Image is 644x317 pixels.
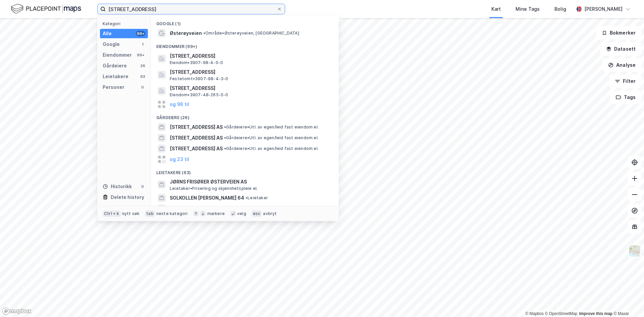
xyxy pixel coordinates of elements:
span: • [203,31,205,36]
div: Kategori [103,21,148,26]
span: Eiendom • 3907-98-4-0-0 [170,60,223,65]
span: RADIO 3,16 AS [170,205,203,213]
div: Leietakere (93) [151,165,339,177]
div: avbryt [263,211,277,216]
div: Kart [491,5,501,13]
span: [STREET_ADDRESS] [170,52,331,60]
div: Gårdeiere (26) [151,110,339,122]
img: Z [628,245,641,257]
span: [STREET_ADDRESS] [170,84,331,92]
span: SOLKOLLEN [PERSON_NAME] 64 [170,194,244,202]
span: [STREET_ADDRESS] AS [170,134,223,142]
div: nytt søk [122,211,140,216]
span: Eiendom • 3907-48-265-0-0 [170,92,228,98]
span: [STREET_ADDRESS] AS [170,145,223,153]
button: Tags [610,91,641,104]
span: Festetomt • 3907-98-4-3-0 [170,76,228,82]
div: Kontrollprogram for chat [610,285,644,317]
span: Leietaker [246,195,268,201]
div: Bolig [554,5,566,13]
a: OpenStreetMap [545,311,578,316]
div: tab [145,210,155,217]
span: • [224,146,226,151]
div: 0 [140,85,145,90]
div: Google (1) [151,16,339,28]
button: Filter [609,74,641,88]
span: • [224,135,226,140]
div: 0 [140,184,145,189]
a: Mapbox [525,311,544,316]
button: og 23 til [170,155,189,163]
span: Gårdeiere • Utl. av egen/leid fast eiendom el. [224,146,319,151]
iframe: Chat Widget [610,285,644,317]
div: 99+ [136,31,145,36]
div: Historikk [103,182,132,191]
div: velg [237,211,246,216]
div: 26 [140,63,145,68]
div: Personer [103,83,124,91]
div: Gårdeiere [103,62,127,70]
button: Analyse [602,58,641,72]
span: Østerøyveien [170,29,202,37]
div: Eiendommer (99+) [151,39,339,51]
div: Mine Tags [516,5,540,13]
div: markere [207,211,225,216]
span: Gårdeiere • Utl. av egen/leid fast eiendom el. [224,135,319,141]
div: Google [103,40,120,48]
span: JØRNS FRISØRER ØSTERVEIEN AS [170,178,331,186]
div: 93 [140,74,145,79]
div: Alle [103,30,112,38]
div: Leietakere [103,72,128,81]
div: neste kategori [156,211,188,216]
div: Ctrl + k [103,210,121,217]
div: [PERSON_NAME] [584,5,623,13]
span: • [224,124,226,129]
span: Område • Østerøyveien, [GEOGRAPHIC_DATA] [203,31,299,36]
span: [STREET_ADDRESS] [170,68,331,76]
button: Datasett [600,42,641,56]
div: 1 [140,42,145,47]
span: Gårdeiere • Utl. av egen/leid fast eiendom el. [224,124,319,130]
input: Søk på adresse, matrikkel, gårdeiere, leietakere eller personer [106,4,277,14]
a: Improve this map [579,311,612,316]
img: logo.f888ab2527a4732fd821a326f86c7f29.svg [11,3,81,15]
button: og 96 til [170,100,189,108]
div: esc [252,210,262,217]
span: [STREET_ADDRESS] AS [170,123,223,131]
div: Delete history [111,193,144,201]
div: Eiendommer [103,51,132,59]
div: 99+ [136,52,145,58]
span: Leietaker • Frisering og skjønnhetspleie el. [170,186,258,191]
a: Mapbox homepage [2,307,32,315]
button: Bokmerker [596,26,641,40]
span: • [246,195,248,200]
